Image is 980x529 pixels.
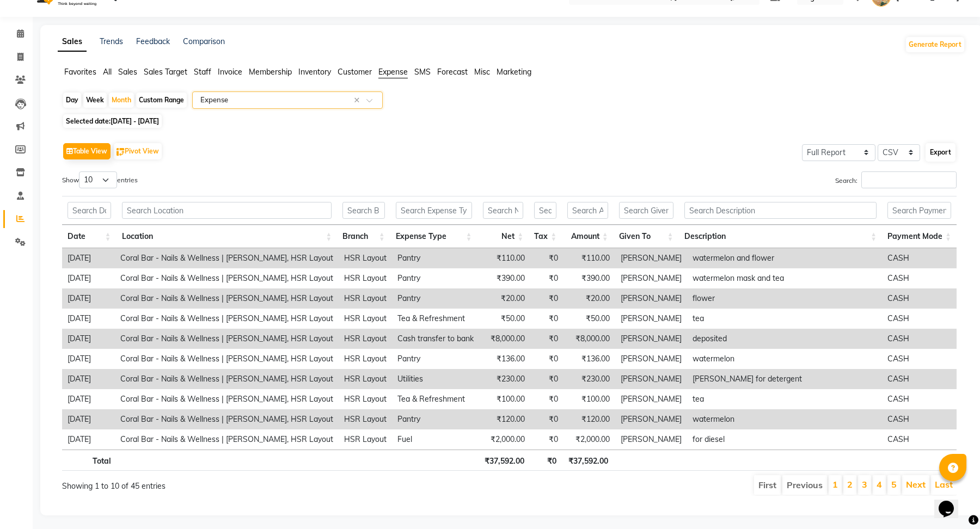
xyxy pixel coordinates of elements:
[103,67,112,77] span: All
[906,479,926,490] a: Next
[563,268,615,288] td: ₹390.00
[115,429,339,450] td: Coral Bar - Nails & Wellness | [PERSON_NAME], HSR Layout
[882,389,957,409] td: CASH
[339,389,392,409] td: HSR Layout
[122,202,332,219] input: Search Location
[882,248,957,268] td: CASH
[183,36,225,46] a: Comparison
[62,369,115,389] td: [DATE]
[437,67,468,77] span: Forecast
[479,268,531,288] td: ₹390.00
[619,202,673,219] input: Search Given To
[63,143,111,159] button: Table View
[62,349,115,369] td: [DATE]
[679,225,882,248] th: Description: activate to sort column ascending
[62,248,115,268] td: [DATE]
[687,329,882,349] td: deposited
[562,450,614,471] th: ₹37,592.00
[477,225,529,248] th: Net: activate to sort column ascending
[615,389,687,409] td: [PERSON_NAME]
[396,202,472,219] input: Search Expense Type
[563,429,615,450] td: ₹2,000.00
[111,117,159,125] span: [DATE] - [DATE]
[337,225,390,248] th: Branch: activate to sort column ascending
[687,248,882,268] td: watermelon and flower
[339,429,392,450] td: HSR Layout
[882,349,957,369] td: CASH
[479,288,531,309] td: ₹20.00
[530,268,563,288] td: ₹0
[118,67,137,77] span: Sales
[62,429,115,450] td: [DATE]
[479,329,531,349] td: ₹8,000.00
[891,479,897,490] a: 5
[342,202,385,219] input: Search Branch
[298,67,331,77] span: Inventory
[79,171,117,188] select: Showentries
[115,288,339,309] td: Coral Bar - Nails & Wellness | [PERSON_NAME], HSR Layout
[392,369,479,389] td: Utilities
[63,93,81,108] div: Day
[835,171,957,188] label: Search:
[687,369,882,389] td: [PERSON_NAME] for detergent
[378,67,408,77] span: Expense
[687,309,882,329] td: tea
[474,67,490,77] span: Misc
[62,474,425,492] div: Showing 1 to 10 of 45 entries
[68,202,111,219] input: Search Date
[392,288,479,309] td: Pantry
[563,349,615,369] td: ₹136.00
[877,479,882,490] a: 4
[114,143,162,159] button: Pivot View
[687,288,882,309] td: flower
[563,369,615,389] td: ₹230.00
[479,369,531,389] td: ₹230.00
[144,67,187,77] span: Sales Target
[534,202,556,219] input: Search Tax
[563,309,615,329] td: ₹50.00
[479,389,531,409] td: ₹100.00
[687,429,882,450] td: for diesel
[100,36,123,46] a: Trends
[861,171,957,188] input: Search:
[882,429,957,450] td: CASH
[62,409,115,429] td: [DATE]
[530,450,562,471] th: ₹0
[563,389,615,409] td: ₹100.00
[530,409,563,429] td: ₹0
[615,369,687,389] td: [PERSON_NAME]
[62,171,138,188] label: Show entries
[530,309,563,329] td: ₹0
[392,349,479,369] td: Pantry
[906,37,964,52] button: Generate Report
[62,389,115,409] td: [DATE]
[615,349,687,369] td: [PERSON_NAME]
[483,202,524,219] input: Search Net
[935,479,953,490] a: Last
[529,225,562,248] th: Tax: activate to sort column ascending
[562,225,614,248] th: Amount: activate to sort column ascending
[847,479,853,490] a: 2
[194,67,211,77] span: Staff
[478,450,530,471] th: ₹37,592.00
[392,309,479,329] td: Tea & Refreshment
[392,429,479,450] td: Fuel
[882,309,957,329] td: CASH
[615,329,687,349] td: [PERSON_NAME]
[615,268,687,288] td: [PERSON_NAME]
[58,32,87,52] a: Sales
[392,409,479,429] td: Pantry
[497,67,531,77] span: Marketing
[390,225,477,248] th: Expense Type: activate to sort column ascending
[83,93,107,108] div: Week
[354,95,363,106] span: Clear all
[530,349,563,369] td: ₹0
[887,202,951,219] input: Search Payment Mode
[136,93,187,108] div: Custom Range
[62,288,115,309] td: [DATE]
[64,67,96,77] span: Favorites
[614,225,679,248] th: Given To: activate to sort column ascending
[530,369,563,389] td: ₹0
[339,268,392,288] td: HSR Layout
[615,248,687,268] td: [PERSON_NAME]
